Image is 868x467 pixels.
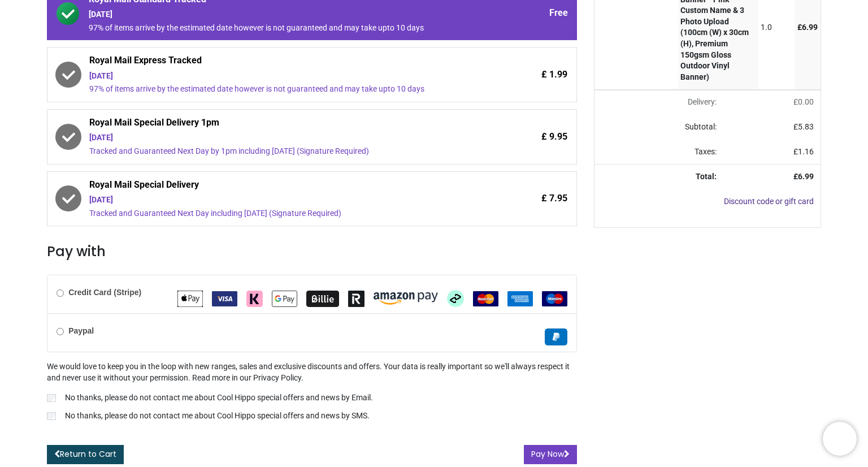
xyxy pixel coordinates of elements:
[89,71,472,82] div: [DATE]
[374,293,438,302] span: Amazon Pay
[89,84,472,95] div: 97% of items arrive by the estimated date however is not guaranteed and may take upto 10 days
[47,412,56,420] input: No thanks, please do not contact me about Cool Hippo special offers and news by SMS.
[89,194,472,206] div: [DATE]
[761,22,792,33] div: 1.0
[793,172,814,181] strong: £
[594,90,724,115] td: Delivery will be updated after choosing a new delivery method
[177,293,203,302] span: Apple Pay
[473,293,498,302] span: MasterCard
[89,54,472,70] span: Royal Mail Express Tracked
[65,392,373,404] p: No thanks, please do not contact me about Cool Hippo special offers and news by Email.
[272,291,297,307] img: Google Pay
[47,361,577,423] div: We would love to keep you in the loop with new ranges, sales and exclusive discounts and offers. ...
[374,292,438,305] img: Amazon Pay
[724,197,814,206] a: Discount code or gift card
[793,122,814,131] span: £
[212,293,237,302] span: VISA
[524,445,577,464] button: Pay Now
[306,293,339,302] span: Billie
[89,208,472,219] div: Tracked and Guaranteed Next Day including [DATE] (Signature Required)
[545,332,567,341] span: Paypal
[594,115,724,140] td: Subtotal:
[348,293,364,302] span: Revolut Pay
[89,23,472,34] div: 97% of items arrive by the estimated date however is not guaranteed and may take upto 10 days
[696,172,717,181] strong: Total:
[348,291,364,307] img: Revolut Pay
[473,291,498,306] img: MasterCard
[177,291,203,307] img: Apple Pay
[541,68,567,81] span: £ 1.99
[246,293,263,302] span: Klarna
[65,410,370,422] p: No thanks, please do not contact me about Cool Hippo special offers and news by SMS.
[47,445,124,464] a: Return to Cart
[542,291,567,306] img: Maestro
[541,192,567,205] span: £ 7.95
[57,328,64,335] input: Paypal
[594,140,724,165] td: Taxes:
[541,131,567,143] span: £ 9.95
[798,97,814,106] span: 0.00
[793,147,814,156] span: £
[89,9,472,20] div: [DATE]
[306,291,339,307] img: Billie
[549,7,568,19] span: Free
[545,328,567,345] img: Paypal
[89,146,472,157] div: Tracked and Guaranteed Next Day by 1pm including [DATE] (Signature Required)
[89,179,472,194] span: Royal Mail Special Delivery
[47,242,577,261] h3: Pay with
[798,122,814,131] span: 5.83
[246,291,263,307] img: Klarna
[47,394,56,402] input: No thanks, please do not contact me about Cool Hippo special offers and news by Email.
[507,293,533,302] span: American Express
[212,291,237,306] img: VISA
[797,23,818,32] span: £
[793,97,814,106] span: £
[798,172,814,181] span: 6.99
[802,23,818,32] span: 6.99
[542,293,567,302] span: Maestro
[447,290,464,307] img: Afterpay Clearpay
[798,147,814,156] span: 1.16
[272,293,297,302] span: Google Pay
[823,422,857,456] iframe: Brevo live chat
[57,289,64,297] input: Credit Card (Stripe)
[68,288,141,297] b: Credit Card (Stripe)
[68,326,94,335] b: Paypal
[89,116,472,132] span: Royal Mail Special Delivery 1pm
[89,132,472,144] div: [DATE]
[447,293,464,302] span: Afterpay Clearpay
[507,291,533,306] img: American Express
